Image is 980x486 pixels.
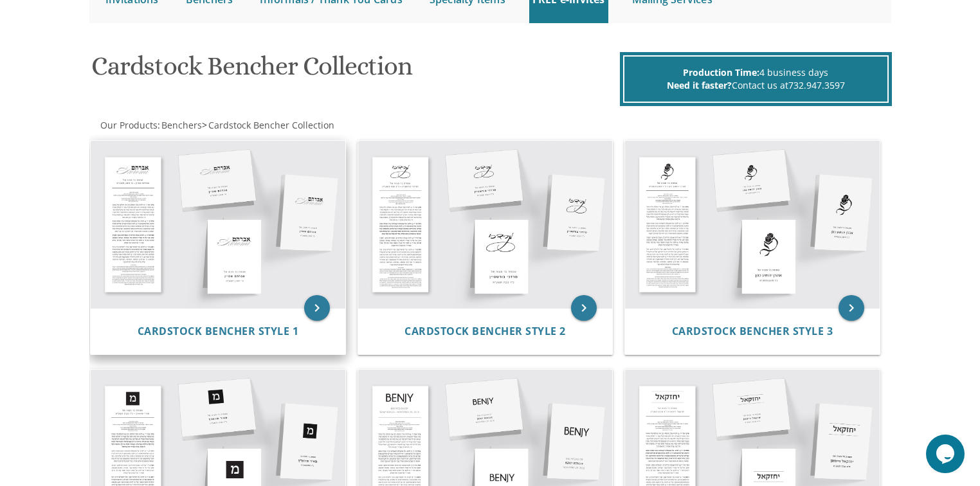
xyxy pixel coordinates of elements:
[571,295,597,321] a: keyboard_arrow_right
[788,79,845,91] a: 732.947.3597
[91,141,345,308] img: Cardstock Bencher Style 1
[304,295,330,321] a: keyboard_arrow_right
[89,119,491,132] div: :
[839,295,864,321] a: keyboard_arrow_right
[202,119,334,131] span: >
[672,325,833,337] a: Cardstock Bencher Style 3
[138,325,299,337] a: Cardstock Bencher Style 1
[404,325,566,337] a: Cardstock Bencher Style 2
[625,141,880,308] img: Cardstock Bencher Style 3
[138,324,299,338] span: Cardstock Bencher Style 1
[99,119,158,131] a: Our Products
[672,324,833,338] span: Cardstock Bencher Style 3
[683,66,759,78] span: Production Time:
[161,119,202,131] span: Benchers
[667,79,732,91] span: Need it faster?
[208,119,334,131] span: Cardstock Bencher Collection
[160,119,202,131] a: Benchers
[404,324,566,338] span: Cardstock Bencher Style 2
[358,141,613,308] img: Cardstock Bencher Style 2
[207,119,334,131] a: Cardstock Bencher Collection
[623,55,889,103] div: 4 business days Contact us at
[91,52,616,90] h1: Cardstock Bencher Collection
[926,435,967,473] iframe: chat widget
